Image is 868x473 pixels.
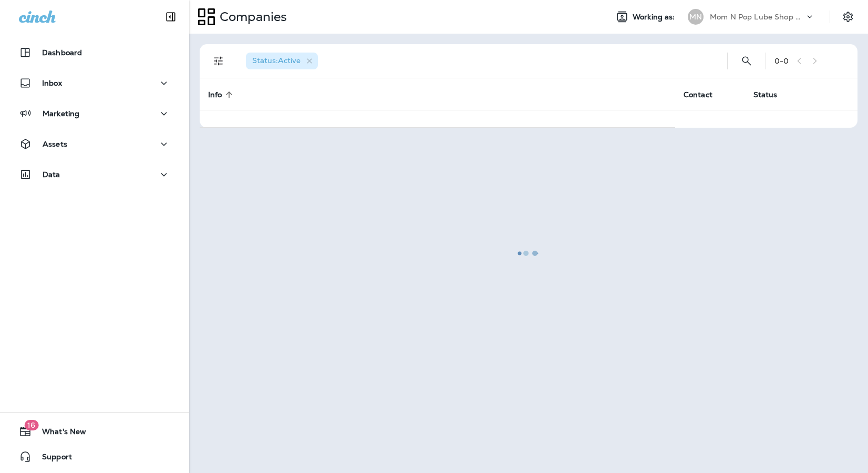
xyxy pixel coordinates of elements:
span: Working as: [633,13,677,22]
p: Assets [43,140,67,148]
button: Support [11,446,179,467]
div: MN [688,9,704,25]
button: Dashboard [11,42,179,63]
span: Support [32,453,72,465]
p: Mom N Pop Lube Shop Group dba Jiffy Lube [710,13,804,21]
p: Dashboard [42,48,82,57]
span: 16 [24,420,38,430]
button: Collapse Sidebar [156,6,185,27]
button: Inbox [11,73,179,94]
button: Settings [839,7,857,26]
button: Assets [11,133,179,155]
p: Marketing [43,109,79,118]
span: What's New [32,427,86,440]
p: Data [43,170,60,179]
p: Inbox [42,79,62,87]
button: 16What's New [11,421,179,442]
p: Companies [215,9,287,25]
button: Marketing [11,103,179,124]
button: Data [11,164,179,185]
